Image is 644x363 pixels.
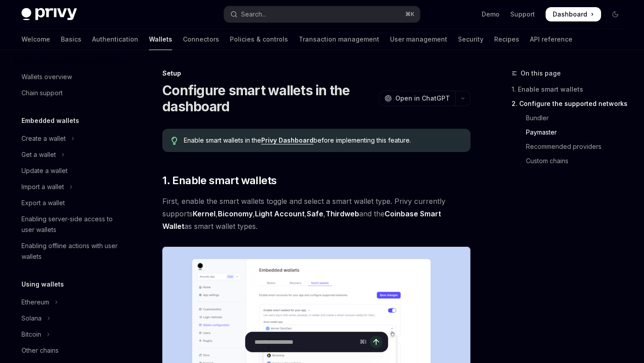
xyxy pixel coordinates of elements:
button: Toggle Ethereum section [14,294,129,310]
div: Setup [162,69,470,78]
button: Toggle Solana section [14,310,129,326]
a: Biconomy [218,209,253,219]
h1: Configure smart wallets in the dashboard [162,82,375,114]
span: Enable smart wallets in the before implementing this feature. [184,136,462,145]
a: Wallets [149,29,172,50]
a: Export a wallet [14,195,129,211]
a: Wallets overview [14,69,129,85]
div: Bitcoin [21,329,41,340]
div: Solana [21,313,42,324]
a: Enabling server-side access to user wallets [14,211,129,238]
a: Kernel [193,209,216,219]
h5: Using wallets [21,279,64,290]
span: On this page [521,68,561,79]
span: 1. Enable smart wallets [162,173,276,188]
img: dark logo [21,8,77,21]
span: Open in ChatGPT [395,94,450,103]
a: User management [390,29,447,50]
a: Policies & controls [230,29,288,50]
div: Wallets overview [21,72,72,82]
div: Create a wallet [21,133,66,144]
input: Ask a question... [254,332,356,352]
a: Enabling offline actions with user wallets [14,238,129,265]
button: Toggle dark mode [608,7,623,21]
a: Privy Dashboard [261,136,314,144]
a: Bundler [512,111,630,125]
a: 1. Enable smart wallets [512,82,630,97]
a: Paymaster [512,125,630,139]
div: Chain support [21,88,63,98]
a: API reference [530,29,572,50]
div: Ethereum [21,297,49,308]
a: Recommended providers [512,139,630,154]
div: Other chains [21,345,59,356]
button: Toggle Get a wallet section [14,147,129,163]
button: Send message [370,336,382,348]
a: Connectors [183,29,219,50]
div: Enabling offline actions with user wallets [21,241,123,262]
div: Get a wallet [21,149,56,160]
a: Basics [61,29,81,50]
button: Toggle Import a wallet section [14,179,129,195]
button: Open search [224,6,419,22]
a: Support [510,10,535,19]
a: Recipes [494,29,519,50]
a: Thirdweb [326,209,359,219]
button: Open in ChatGPT [379,91,455,106]
span: ⌘ K [405,11,415,18]
a: Demo [482,10,500,19]
a: 2. Configure the supported networks [512,97,630,111]
div: Enabling server-side access to user wallets [21,214,123,235]
button: Toggle Create a wallet section [14,131,129,147]
a: Dashboard [546,7,601,21]
button: Toggle Bitcoin section [14,326,129,342]
div: Export a wallet [21,198,65,208]
a: Other chains [14,342,129,359]
span: Dashboard [553,10,587,19]
a: Welcome [21,29,50,50]
a: Light Account [255,209,305,219]
div: Search... [241,9,266,20]
a: Authentication [92,29,138,50]
a: Transaction management [299,29,379,50]
svg: Tip [171,137,178,145]
a: Custom chains [512,154,630,168]
a: Safe [307,209,323,219]
div: Import a wallet [21,181,64,192]
span: First, enable the smart wallets toggle and select a smart wallet type. Privy currently supports ,... [162,195,470,232]
a: Chain support [14,85,129,101]
div: Update a wallet [21,165,68,176]
h5: Embedded wallets [21,115,79,126]
a: Security [458,29,483,50]
a: Update a wallet [14,163,129,179]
